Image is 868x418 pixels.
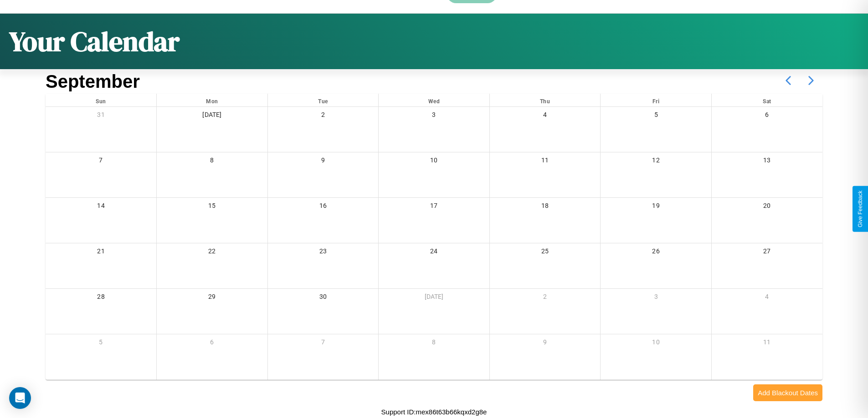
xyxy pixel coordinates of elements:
[490,243,601,262] div: 25
[157,243,267,262] div: 22
[46,71,140,92] h2: September
[601,198,711,217] div: 19
[9,23,180,60] h1: Your Calendar
[46,94,156,106] div: Sun
[379,152,489,171] div: 10
[601,334,711,353] div: 10
[268,334,379,353] div: 7
[601,107,711,126] div: 5
[712,152,822,171] div: 13
[712,334,822,353] div: 11
[490,107,601,126] div: 4
[712,243,822,262] div: 27
[46,107,156,126] div: 31
[712,94,822,106] div: Sat
[490,198,601,217] div: 18
[9,387,31,409] div: Open Intercom Messenger
[712,107,822,126] div: 6
[490,334,601,353] div: 9
[490,152,601,171] div: 11
[490,289,601,307] div: 2
[379,334,489,353] div: 8
[490,94,601,106] div: Thu
[379,198,489,217] div: 17
[157,198,267,217] div: 15
[857,191,863,227] div: Give Feedback
[712,289,822,307] div: 4
[379,107,489,126] div: 3
[601,289,711,307] div: 3
[712,198,822,217] div: 20
[46,289,156,307] div: 28
[46,334,156,353] div: 5
[157,334,267,353] div: 6
[379,94,489,106] div: Wed
[157,107,267,126] div: [DATE]
[268,107,379,126] div: 2
[46,152,156,171] div: 7
[46,198,156,217] div: 14
[268,152,379,171] div: 9
[601,152,711,171] div: 12
[379,289,489,307] div: [DATE]
[268,243,379,262] div: 23
[601,94,711,106] div: Fri
[157,152,267,171] div: 8
[753,384,822,401] button: Add Blackout Dates
[46,243,156,262] div: 21
[379,243,489,262] div: 24
[157,94,267,106] div: Mon
[381,406,487,418] p: Support ID: mex86t63b66kqxd2g8e
[268,289,379,307] div: 30
[601,243,711,262] div: 26
[268,198,379,217] div: 16
[157,289,267,307] div: 29
[268,94,379,106] div: Tue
